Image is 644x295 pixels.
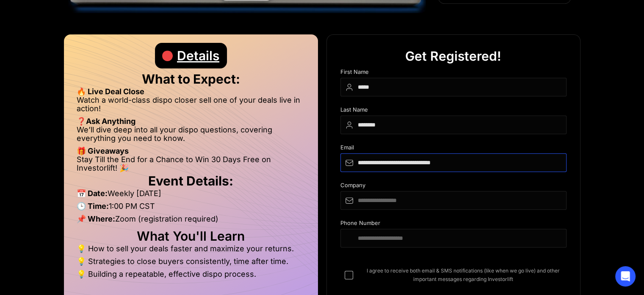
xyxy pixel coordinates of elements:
div: Details [177,43,219,68]
strong: 🕒 Time: [77,202,109,211]
div: First Name [340,69,567,78]
li: 💡 Building a repeatable, effective dispo process. [77,270,305,278]
li: Stay Till the End for a Chance to Win 30 Days Free on Investorlift! 🎉 [77,155,305,172]
strong: ❓Ask Anything [77,117,135,126]
li: 1:00 PM CST [77,202,305,215]
li: Watch a world-class dispo closer sell one of your deals live in action! [77,96,305,117]
li: We’ll dive deep into all your dispo questions, covering everything you need to know. [77,126,305,147]
li: 💡 Strategies to close buyers consistently, time after time. [77,257,305,270]
div: Last Name [340,107,567,115]
div: Get Registered! [405,43,501,69]
strong: 🔥 Live Deal Close [77,87,144,96]
div: Email [340,144,567,153]
strong: 📅 Date: [77,189,108,198]
div: Open Intercom Messenger [615,266,636,287]
li: Weekly [DATE] [77,189,305,202]
strong: Event Details: [148,173,233,188]
strong: 🎁 Giveaways [77,146,129,155]
div: Phone Number [340,220,567,229]
span: I agree to receive both email & SMS notifications (like when we go live) and other important mess... [360,267,567,284]
strong: 📌 Where: [77,214,115,223]
strong: What to Expect: [142,71,240,87]
div: Company [340,182,567,191]
li: 💡 How to sell your deals faster and maximize your returns. [77,244,305,257]
h2: What You'll Learn [77,232,305,240]
li: Zoom (registration required) [77,215,305,228]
